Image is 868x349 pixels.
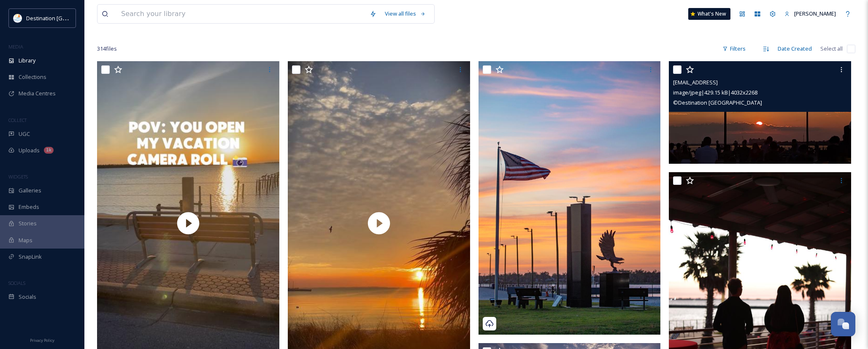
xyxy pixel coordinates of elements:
span: Destination [GEOGRAPHIC_DATA] [26,14,110,22]
span: UGC [19,130,30,138]
span: SOCIALS [8,280,25,286]
a: View all files [381,5,430,22]
span: MEDIA [8,43,23,50]
span: Select all [820,45,843,53]
span: Uploads [19,146,40,154]
span: 314 file s [97,45,117,53]
a: What's New [688,8,730,20]
span: © Destination [GEOGRAPHIC_DATA] [673,99,762,106]
span: Galleries [19,187,41,195]
img: ext_1752523726.894232_ahaskell13@gmail.com-inbound133458845487246421.jpg [669,61,851,164]
span: Socials [19,293,36,301]
span: Maps [19,236,32,244]
span: [EMAIL_ADDRESS] [673,78,718,86]
div: Date Created [773,41,816,57]
span: WIDGETS [8,173,28,180]
input: Search your library [117,5,365,23]
span: Stories [19,219,37,227]
span: Collections [19,73,46,81]
span: Embeds [19,203,39,211]
div: Filters [718,41,750,57]
div: 1k [44,147,54,154]
span: SnapLink [19,253,42,261]
span: COLLECT [8,117,27,123]
img: download.png [14,14,22,22]
a: Privacy Policy [30,335,54,345]
button: Open Chat [831,312,855,336]
span: Media Centres [19,89,56,97]
span: image/jpeg | 429.15 kB | 4032 x 2268 [673,89,757,96]
a: [PERSON_NAME] [780,5,840,22]
span: [PERSON_NAME] [794,10,836,17]
span: Library [19,57,35,65]
span: Privacy Policy [30,338,54,343]
img: 9 11 memorial.jpg [479,61,661,335]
